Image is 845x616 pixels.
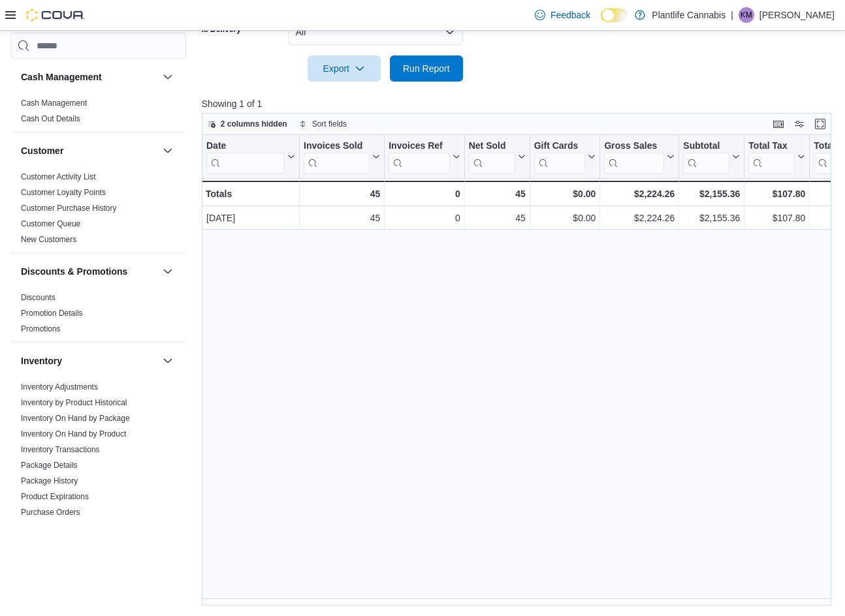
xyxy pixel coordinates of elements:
[206,140,295,174] button: Date
[21,460,78,470] span: Package Details
[21,203,117,213] span: Customer Purchase History
[21,354,62,367] h3: Inventory
[315,55,373,82] span: Export
[534,210,596,226] div: $0.00
[312,119,347,129] span: Sort fields
[739,7,754,23] div: Kati Michalec
[683,210,740,226] div: $2,155.36
[21,476,78,486] span: Package History
[604,140,664,174] div: Gross Sales
[468,140,525,174] button: Net Sold
[683,140,729,153] div: Subtotal
[550,8,590,22] span: Feedback
[21,98,87,108] span: Cash Management
[604,140,664,153] div: Gross Sales
[21,172,96,181] a: Customer Activity List
[206,186,295,202] div: Totals
[160,264,176,279] button: Discounts & Promotions
[21,397,127,408] span: Inventory by Product Historical
[21,172,96,182] span: Customer Activity List
[604,210,675,226] div: $2,224.26
[748,186,805,202] div: $107.80
[731,7,733,23] p: |
[304,140,380,174] button: Invoices Sold
[791,116,807,132] button: Display options
[534,140,585,153] div: Gift Cards
[21,308,83,318] span: Promotion Details
[21,491,89,502] span: Product Expirations
[21,461,78,470] a: Package Details
[683,140,740,174] button: Subtotal
[468,186,525,202] div: 45
[604,186,675,202] div: $2,224.26
[10,290,186,342] div: Discounts & Promotions
[21,508,80,517] a: Purchase Orders
[21,219,80,228] a: Customer Queue
[21,70,102,84] h3: Cash Management
[601,8,628,22] input: Dark Mode
[26,8,85,22] img: Cova
[389,140,460,174] button: Invoices Ref
[468,140,515,153] div: Net Sold
[389,140,449,153] div: Invoices Ref
[21,293,56,302] a: Discounts
[683,140,729,174] div: Subtotal
[304,210,380,226] div: 45
[21,507,80,517] span: Purchase Orders
[10,169,186,253] div: Customer
[748,140,795,174] div: Total Tax
[21,414,130,423] a: Inventory On Hand by Package
[21,413,130,423] span: Inventory On Hand by Package
[21,144,63,157] h3: Customer
[21,445,100,454] a: Inventory Transactions
[21,234,76,245] span: New Customers
[534,186,596,202] div: $0.00
[389,140,449,174] div: Invoices Ref
[21,187,106,198] span: Customer Loyalty Points
[206,140,285,174] div: Date
[21,70,157,84] button: Cash Management
[304,140,370,174] div: Invoices Sold
[21,292,56,303] span: Discounts
[812,116,828,132] button: Enter fullscreen
[604,140,675,174] button: Gross Sales
[160,69,176,85] button: Cash Management
[748,210,805,226] div: $107.80
[206,210,295,226] div: [DATE]
[468,140,515,174] div: Net Sold
[759,7,835,23] p: [PERSON_NAME]
[741,7,752,23] span: KM
[21,265,127,278] h3: Discounts & Promotions
[534,140,596,174] button: Gift Cards
[390,55,463,82] button: Run Report
[221,119,287,129] span: 2 columns hidden
[21,324,61,333] a: Promotions
[389,210,460,226] div: 0
[202,97,838,110] p: Showing 1 of 1
[771,116,786,132] button: Keyboard shortcuts
[21,398,127,407] a: Inventory by Product Historical
[308,55,381,82] button: Export
[10,95,186,132] div: Cash Management
[601,22,601,23] span: Dark Mode
[21,114,80,123] a: Cash Out Details
[21,354,157,367] button: Inventory
[21,99,87,108] a: Cash Management
[652,7,725,23] p: Plantlife Cannabis
[202,116,293,132] button: 2 columns hidden
[469,210,526,226] div: 45
[403,62,450,75] span: Run Report
[288,19,463,45] button: All
[21,265,157,278] button: Discounts & Promotions
[21,429,126,439] a: Inventory On Hand by Product
[530,2,596,28] a: Feedback
[10,379,186,557] div: Inventory
[160,143,176,159] button: Customer
[389,186,460,202] div: 0
[21,204,117,213] a: Customer Purchase History
[21,188,106,197] a: Customer Loyalty Points
[304,140,370,153] div: Invoices Sold
[21,492,89,501] a: Product Expirations
[21,219,80,229] span: Customer Queue
[21,476,78,485] a: Package History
